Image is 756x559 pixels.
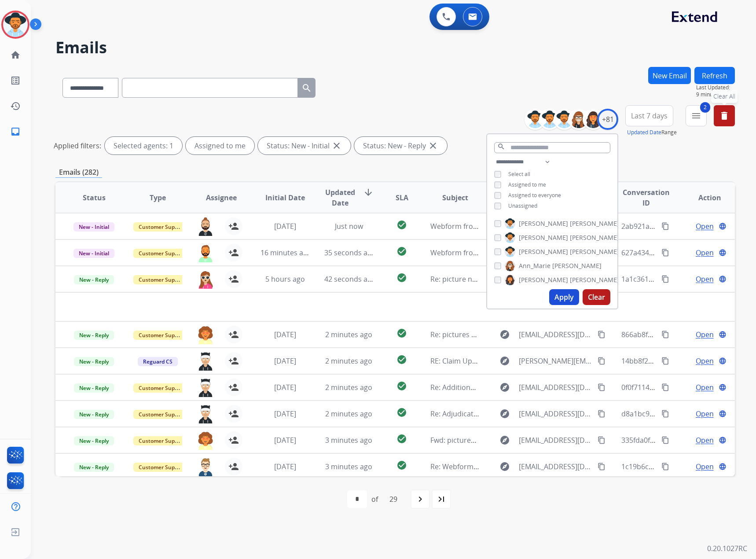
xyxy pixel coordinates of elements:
mat-icon: check_circle [396,407,407,418]
span: 335fda0f-a2aa-4704-bf32-6959222d81d7 [621,435,753,445]
span: 5 hours ago [265,274,305,284]
span: New - Reply [74,436,114,445]
span: 2 minutes ago [325,409,372,419]
div: 29 [382,490,404,508]
mat-icon: language [719,331,727,338]
span: Unassigned [508,202,537,210]
span: RE: Claim Update [430,356,487,366]
span: 42 seconds ago [324,274,376,284]
span: Clear All [713,92,735,101]
span: Webform from [EMAIL_ADDRESS][DOMAIN_NAME] on [DATE] [430,248,630,257]
img: agent-avatar [197,405,214,423]
mat-icon: check_circle [396,381,407,391]
span: 2 minutes ago [325,382,372,392]
mat-icon: person_add [228,329,239,340]
span: Conversation ID [621,187,671,208]
span: Just now [335,221,363,231]
span: New - Reply [74,357,114,366]
span: Re: pictures needed [430,330,496,339]
mat-icon: check_circle [396,246,407,257]
span: [PERSON_NAME] [519,219,568,228]
span: Re: Additional Information Needed/Photo Request [430,382,597,392]
span: New - Reply [74,410,114,419]
mat-icon: inbox [10,126,21,137]
span: Initial Date [265,192,305,203]
mat-icon: list_alt [10,75,21,86]
span: Fwd: pictures needed [430,435,501,445]
span: Open [696,408,714,419]
span: [EMAIL_ADDRESS][DOMAIN_NAME] [519,408,593,419]
span: Last 7 days [631,114,668,118]
span: 0f0f7114-fdde-4e53-8d96-5c30a4864552 [621,382,752,392]
span: [DATE] [274,356,296,366]
div: of [371,494,378,504]
mat-icon: person_add [228,461,239,472]
mat-icon: content_copy [661,410,669,418]
span: Customer Support [133,331,191,340]
span: New - Reply [74,383,114,393]
mat-icon: content_copy [661,222,669,230]
mat-icon: language [719,249,727,257]
div: Status: New - Initial [258,137,351,154]
span: 16 minutes ago [261,248,312,257]
mat-icon: arrow_downward [363,187,374,198]
mat-icon: explore [499,356,510,366]
span: Customer Support [133,249,191,258]
span: Assigned to everyone [508,191,561,199]
mat-icon: close [428,140,438,151]
button: 2 [686,105,707,126]
span: Type [150,192,166,203]
mat-icon: content_copy [598,331,606,338]
span: [EMAIL_ADDRESS][DOMAIN_NAME] [519,329,593,340]
h2: Emails [55,39,735,56]
mat-icon: person_add [228,221,239,232]
span: Open [696,329,714,340]
span: Range [627,129,677,136]
img: agent-avatar [197,217,214,236]
mat-icon: content_copy [598,463,606,471]
span: New - Reply [74,275,114,284]
span: 2 minutes ago [325,330,372,339]
span: d8a1bc98-5ce8-495f-89ae-72615edbd7f1 [621,409,755,419]
span: [PERSON_NAME] [570,247,619,256]
span: [DATE] [274,330,296,339]
mat-icon: content_copy [661,249,669,257]
span: Customer Support [133,436,191,445]
span: 2ab921a3-67bb-4c66-ae54-afbc27d53cf1 [621,221,754,231]
mat-icon: explore [499,382,510,393]
mat-icon: language [719,463,727,471]
mat-icon: delete [719,110,730,121]
mat-icon: explore [499,408,510,419]
span: Customer Support [133,222,191,232]
mat-icon: check_circle [396,354,407,365]
button: Apply [549,289,579,305]
mat-icon: navigate_next [415,494,426,504]
span: Customer Support [133,383,191,393]
span: 3 minutes ago [325,435,372,445]
span: 1c19b6cc-b42f-4cf0-b524-6895d83edc90 [621,462,753,471]
img: agent-avatar [197,270,214,289]
img: avatar [3,12,28,37]
span: 9 minutes ago [696,91,735,98]
mat-icon: language [719,410,727,418]
span: Customer Support [133,275,191,284]
span: [PERSON_NAME] [570,219,619,228]
span: Assignee [206,192,237,203]
button: New Email [648,67,691,84]
mat-icon: person_add [228,356,239,366]
mat-icon: last_page [436,494,447,504]
span: Updated Date [324,187,356,208]
p: Emails (282) [55,167,102,178]
span: Ann_Marie [519,261,550,270]
span: Webform from [EMAIL_ADDRESS][DOMAIN_NAME] on [DATE] [430,221,630,231]
mat-icon: person_add [228,382,239,393]
button: Last 7 days [625,105,673,126]
span: Select all [508,170,530,178]
span: Status [83,192,106,203]
div: Selected agents: 1 [105,137,182,154]
span: 866ab8fb-f3ec-43e6-afd0-ee909a594381 [621,330,752,339]
mat-icon: search [497,143,505,151]
span: [PERSON_NAME] [519,276,568,284]
span: Open [696,274,714,284]
img: agent-avatar [197,326,214,344]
